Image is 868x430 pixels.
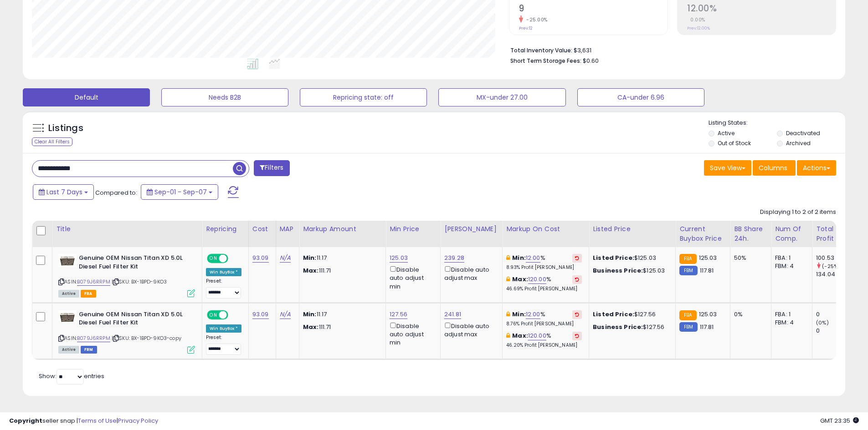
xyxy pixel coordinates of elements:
[154,187,207,197] span: Sep-01 - Sep-07
[444,253,464,263] a: 239.28
[95,188,137,197] span: Compared to:
[206,268,241,276] div: Win BuyBox *
[786,129,820,137] label: Deactivated
[58,310,77,324] img: 31RCabW8WgL._SL40_.jpg
[161,88,288,106] button: Needs B2B
[775,262,805,270] div: FBM: 4
[58,254,77,267] img: 31RCabW8WgL._SL40_.jpg
[206,324,241,333] div: Win BuyBox *
[593,323,643,331] b: Business Price:
[734,224,767,243] div: BB Share 24h.
[58,290,79,298] span: All listings currently available for purchase on Amazon
[118,416,158,425] a: Privacy Policy
[390,253,408,263] a: 125.03
[9,416,42,425] strong: Copyright
[252,253,269,263] a: 93.09
[254,160,289,176] button: Filters
[79,254,190,273] b: Genuine OEM Nissan Titan XD 5.0L Diesel Fuel Filter Kit
[58,310,195,353] div: ASIN:
[227,311,241,319] span: OFF
[519,3,668,15] h2: 9
[206,224,245,234] div: Repricing
[523,16,548,23] small: -25.00%
[718,139,751,147] label: Out of Stock
[583,56,599,65] span: $0.60
[506,224,585,234] div: Markup on Cost
[679,266,697,275] small: FBM
[528,331,546,340] a: 120.00
[593,254,668,262] div: $125.03
[280,253,291,263] a: N/A
[81,346,97,354] span: FBM
[704,160,751,176] button: Save View
[56,224,198,234] div: Title
[303,253,317,262] strong: Min:
[280,310,291,319] a: N/A
[58,346,79,354] span: All listings currently available for purchase on Amazon
[303,310,317,319] strong: Min:
[699,253,717,262] span: 125.03
[510,44,829,55] li: $3,631
[822,263,840,270] small: (-25%)
[718,129,734,137] label: Active
[303,266,319,275] strong: Max:
[593,266,643,275] b: Business Price:
[816,270,853,278] div: 134.04
[528,275,546,284] a: 120.00
[506,321,582,327] p: 8.76% Profit [PERSON_NAME]
[679,310,696,320] small: FBA
[46,187,82,197] span: Last 7 Days
[506,332,582,349] div: %
[206,278,241,298] div: Preset:
[206,334,241,355] div: Preset:
[700,323,714,331] span: 117.81
[775,319,805,327] div: FBM: 4
[506,342,582,349] p: 46.20% Profit [PERSON_NAME]
[33,184,94,200] button: Last 7 Days
[503,221,589,247] th: The percentage added to the cost of goods (COGS) that forms the calculator for Min & Max prices.
[679,322,697,332] small: FBM
[593,310,668,319] div: $127.56
[519,25,533,31] small: Prev: 12
[303,310,379,319] p: 11.17
[593,323,668,331] div: $127.56
[23,88,150,106] button: Default
[39,372,104,380] span: Show: entries
[512,253,526,262] b: Min:
[679,224,726,243] div: Current Buybox Price
[775,310,805,319] div: FBA: 1
[510,57,581,65] b: Short Term Storage Fees:
[709,119,845,127] p: Listing States:
[775,254,805,262] div: FBA: 1
[78,416,117,425] a: Terms of Use
[816,319,829,326] small: (0%)
[512,331,528,340] b: Max:
[444,224,498,234] div: [PERSON_NAME]
[512,275,528,283] b: Max:
[759,163,787,172] span: Columns
[390,321,433,347] div: Disable auto adjust min
[506,275,582,292] div: %
[208,255,219,263] span: ON
[280,224,295,234] div: MAP
[303,323,319,331] strong: Max:
[687,25,710,31] small: Prev: 12.00%
[687,16,705,23] small: 0.00%
[699,310,717,319] span: 125.03
[303,323,379,331] p: 111.71
[506,254,582,271] div: %
[112,278,167,285] span: | SKU: BX-1BPD-9KO3
[820,416,859,425] span: 2025-09-15 23:35 GMT
[775,224,808,243] div: Num of Comp.
[512,310,526,319] b: Min:
[593,267,668,275] div: $125.03
[506,310,582,327] div: %
[81,290,96,298] span: FBA
[444,310,461,319] a: 241.81
[303,254,379,262] p: 11.17
[760,208,836,217] div: Displaying 1 to 2 of 2 items
[252,224,272,234] div: Cost
[444,321,495,339] div: Disable auto adjust max
[753,160,796,176] button: Columns
[303,224,382,234] div: Markup Amount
